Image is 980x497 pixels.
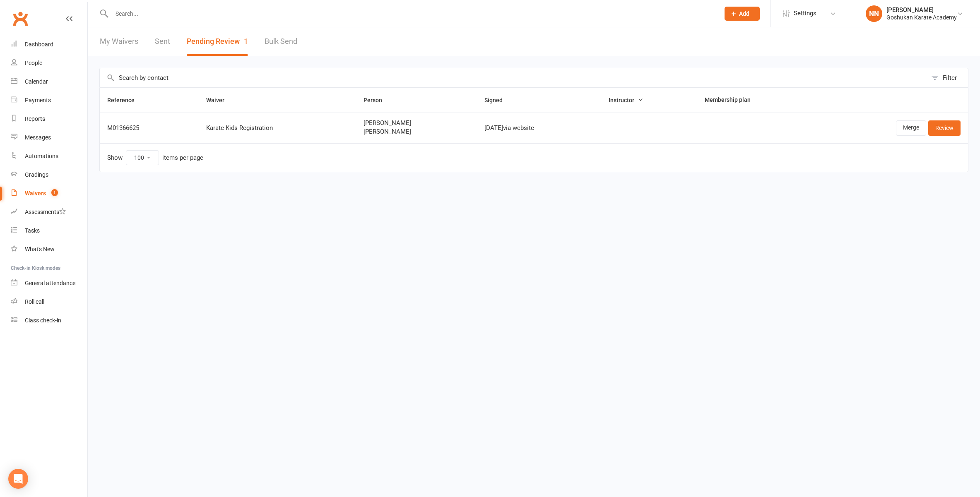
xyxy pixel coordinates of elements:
div: Automations [25,153,58,159]
a: General attendance kiosk mode [11,274,87,293]
div: Messages [25,134,51,141]
a: People [11,54,87,72]
a: Merge [896,120,926,135]
button: Waiver [206,95,234,105]
input: Search by contact [100,68,927,87]
button: Add [725,7,760,21]
button: Reference [107,95,144,105]
a: Automations [11,147,87,166]
div: Goshukan Karate Academy [886,14,957,21]
span: Add [739,10,749,17]
span: 1 [244,37,248,46]
div: Dashboard [25,41,53,48]
button: Pending Review1 [187,27,248,56]
div: [DATE] via website [484,125,594,132]
span: [PERSON_NAME] [364,128,469,135]
div: Filter [943,73,957,83]
div: M01366625 [107,125,191,132]
a: Dashboard [11,35,87,54]
div: What's New [25,246,55,252]
div: Open Intercom Messenger [8,469,28,489]
a: Clubworx [10,8,31,29]
div: General attendance [25,280,75,286]
div: Roll call [25,298,44,305]
div: Gradings [25,171,48,178]
button: Filter [927,68,968,87]
a: Roll call [11,293,87,311]
button: Signed [484,95,512,105]
a: What's New [11,240,87,259]
a: Reports [11,110,87,128]
span: Settings [794,4,816,23]
span: Person [364,97,391,103]
span: [PERSON_NAME] [364,120,469,127]
a: Assessments [11,203,87,221]
button: Person [364,95,391,105]
a: Waivers 1 [11,184,87,203]
a: Review [928,120,961,135]
a: Bulk Send [265,27,297,56]
th: Membership plan [697,88,815,113]
a: Gradings [11,166,87,184]
div: Karate Kids Registration [206,125,349,132]
span: Signed [484,97,512,103]
div: Class check-in [25,317,61,324]
div: items per page [162,154,203,161]
a: My Waivers [100,27,138,56]
div: People [25,60,42,66]
div: Payments [25,97,51,103]
a: Payments [11,91,87,110]
a: Tasks [11,221,87,240]
div: [PERSON_NAME] [886,6,957,14]
a: Calendar [11,72,87,91]
div: Show [107,150,203,165]
span: 1 [51,189,58,196]
div: Assessments [25,209,66,215]
span: Waiver [206,97,234,103]
span: Instructor [609,97,643,103]
a: Messages [11,128,87,147]
div: Waivers [25,190,46,197]
a: Class kiosk mode [11,311,87,330]
a: Sent [155,27,170,56]
input: Search... [109,8,714,19]
button: Instructor [609,95,643,105]
div: Calendar [25,78,48,85]
div: Tasks [25,227,40,234]
span: Reference [107,97,144,103]
div: Reports [25,115,45,122]
div: NN [866,5,882,22]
